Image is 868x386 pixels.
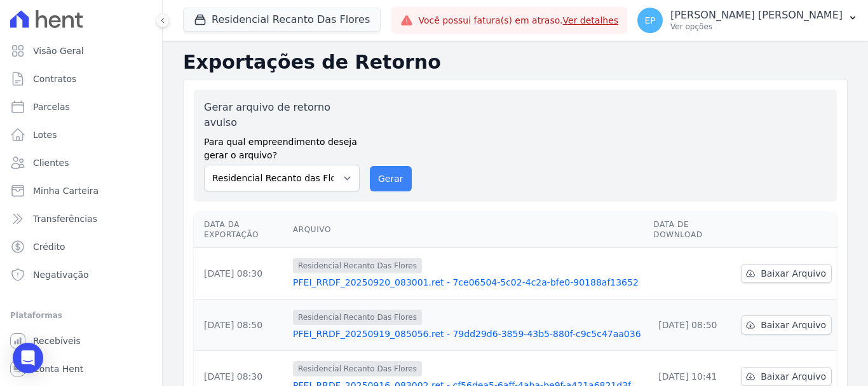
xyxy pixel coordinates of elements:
[5,356,157,382] a: Conta Hent
[741,315,832,334] a: Baixar Arquivo
[5,206,157,231] a: Transferências
[293,361,422,376] span: Residencial Recanto Das Flores
[670,9,843,22] p: [PERSON_NAME] [PERSON_NAME]
[5,38,157,64] a: Visão Geral
[293,258,422,273] span: Residencial Recanto Das Flores
[761,370,826,383] span: Baixar Arquivo
[5,150,157,176] a: Clientes
[418,14,618,27] span: Você possui fatura(s) em atraso.
[204,100,360,130] label: Gerar arquivo de retorno avulso
[33,268,89,281] span: Negativação
[33,72,76,85] span: Contratos
[648,212,736,248] th: Data de Download
[33,128,57,141] span: Lotes
[5,234,157,259] a: Crédito
[5,178,157,203] a: Minha Carteira
[741,367,832,386] a: Baixar Arquivo
[293,276,643,289] a: PFEI_RRDF_20250920_083001.ret - 7ce06504-5c02-4c2a-bfe0-90188af13652
[293,327,643,340] a: PFEI_RRDF_20250919_085056.ret - 79dd29d6-3859-43b5-880f-c9c5c47aa036
[33,362,83,375] span: Conta Hent
[194,248,288,300] td: [DATE] 08:30
[761,319,826,331] span: Baixar Arquivo
[288,212,648,248] th: Arquivo
[644,16,655,25] span: EP
[761,267,826,280] span: Baixar Arquivo
[183,51,848,74] h2: Exportações de Retorno
[33,334,81,347] span: Recebíveis
[293,310,422,325] span: Residencial Recanto Das Flores
[33,240,65,253] span: Crédito
[627,3,868,38] button: EP [PERSON_NAME] [PERSON_NAME] Ver opções
[33,156,69,169] span: Clientes
[648,300,736,351] td: [DATE] 08:50
[33,184,98,197] span: Minha Carteira
[33,100,70,113] span: Parcelas
[33,45,84,57] span: Visão Geral
[5,94,157,120] a: Parcelas
[204,130,360,162] label: Para qual empreendimento deseja gerar o arquivo?
[10,308,152,323] div: Plataformas
[741,264,832,283] a: Baixar Arquivo
[33,212,97,225] span: Transferências
[194,212,288,248] th: Data da Exportação
[5,328,157,354] a: Recebíveis
[5,122,157,148] a: Lotes
[194,300,288,351] td: [DATE] 08:50
[13,343,43,373] div: Open Intercom Messenger
[670,22,843,32] p: Ver opções
[563,15,619,25] a: Ver detalhes
[183,8,381,32] button: Residencial Recanto Das Flores
[370,166,412,191] button: Gerar
[5,66,157,92] a: Contratos
[5,262,157,287] a: Negativação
